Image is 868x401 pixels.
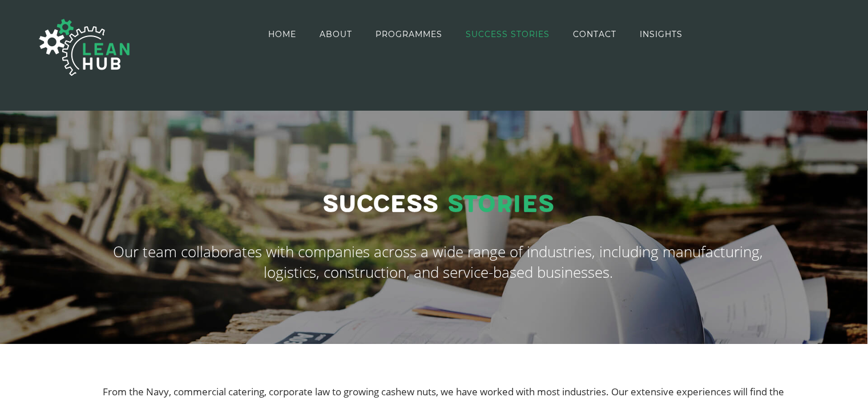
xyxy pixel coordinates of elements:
span: ABOUT [320,30,352,38]
a: CONTACT [573,1,616,67]
a: INSIGHTS [640,1,683,67]
span: INSIGHTS [640,30,683,38]
span: SUCCESS STORIES [466,30,550,38]
span: CONTACT [573,30,616,38]
nav: Main Menu [268,1,683,67]
a: SUCCESS STORIES [466,1,550,67]
span: Our team collaborates with companies across a wide range of industries, including manufacturing, ... [113,241,763,282]
a: PROGRAMMES [376,1,442,67]
a: ABOUT [320,1,352,67]
img: The Lean Hub | Optimising productivity with Lean Logo [27,7,142,88]
span: HOME [268,30,296,38]
span: PROGRAMMES [376,30,442,38]
span: Success [322,190,438,219]
a: HOME [268,1,296,67]
span: Stories [447,190,554,219]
